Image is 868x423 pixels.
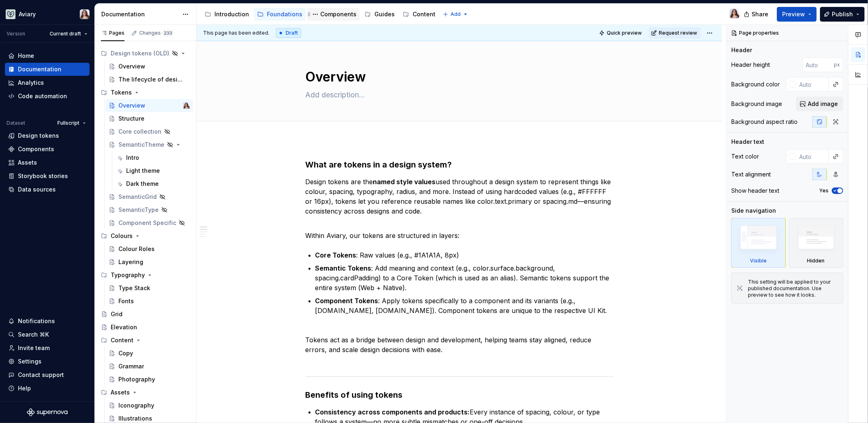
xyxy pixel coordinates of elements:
div: Assets [98,386,193,399]
img: Brittany Hogg [80,9,90,19]
button: Add image [796,97,843,111]
span: Publish [832,10,853,18]
div: Visible [731,218,786,268]
div: Grammar [118,362,144,370]
a: SemanticType [105,203,193,216]
a: Foundations [254,8,306,21]
a: Overview [105,60,193,73]
a: Elevation [98,321,193,334]
svg: Supernova Logo [27,408,68,416]
div: Photography [118,375,155,383]
strong: named style values [373,178,436,186]
a: Components [5,143,90,156]
a: Invite team [5,341,90,355]
div: Design tokens [18,132,59,140]
button: Help [5,382,90,395]
span: Share [752,10,768,18]
textarea: Overview [304,67,612,87]
div: Design tokens (OLD) [98,47,193,60]
span: Add image [808,100,838,108]
strong: Semantic Tokens [315,264,372,272]
span: Add [450,11,461,18]
span: 233 [162,30,173,36]
div: Foundations [267,10,302,18]
div: Draft [276,28,301,38]
div: Dataset [7,120,25,126]
div: Background aspect ratio [731,118,798,126]
button: Contact support [5,368,90,381]
a: Component Specific [105,216,193,229]
a: Core collection [105,125,193,138]
div: SemanticGrid [118,193,157,201]
div: Content [98,334,193,347]
div: Header [731,46,752,54]
span: Preview [782,10,805,18]
span: Request review [659,30,697,36]
div: Type Stack [118,284,150,292]
span: Fullscript [57,120,79,126]
div: Invite team [18,344,50,352]
a: Photography [105,373,193,386]
div: Iconography [118,401,154,410]
button: Request review [649,27,701,39]
img: 256e2c79-9abd-4d59-8978-03feab5a3943.png [6,9,15,19]
div: Fonts [118,297,134,305]
button: Quick preview [597,27,645,39]
span: Quick preview [607,30,642,36]
p: : Raw values (e.g., #1A1A1A, 8px) [315,250,613,260]
div: Typography [98,269,193,282]
div: Documentation [18,65,61,73]
div: Component Specific [118,219,176,227]
div: Content [111,336,133,344]
div: Structure [118,115,144,123]
button: Preview [777,7,817,22]
div: Overview [118,101,145,110]
p: : Apply tokens specifically to a component and its variants (e.g., [DOMAIN_NAME], [DOMAIN_NAME]).... [315,296,613,325]
a: Settings [5,355,90,368]
a: Documentation [5,63,90,76]
div: Version [7,31,25,37]
div: Tokens [111,88,132,97]
strong: Core Tokens [315,251,356,259]
div: Settings [18,357,42,366]
div: Background color [731,80,780,88]
div: This setting will be applied to your published documentation. Use preview to see how it looks. [748,279,838,298]
div: Colours [98,229,193,242]
div: Colours [111,232,133,240]
div: Core collection [118,128,162,136]
a: Guides [361,8,398,21]
a: Assets [5,156,90,169]
p: : Add meaning and context (e.g., color.surface.background, spacing.cardPadding) to a Core Token (... [315,263,613,293]
div: Side navigation [731,207,776,215]
div: Components [320,10,356,18]
div: Text color [731,152,759,161]
div: Pages [101,30,125,36]
a: Analytics [5,76,90,89]
div: Introduction [214,10,249,18]
div: Intro [126,154,139,162]
div: Changes [139,30,173,36]
div: Text alignment [731,170,771,178]
p: Design tokens are the used throughout a design system to represent things like colour, spacing, t... [306,177,613,226]
a: Introduction [201,8,252,21]
a: Colour Roles [105,242,193,256]
button: Search ⌘K [5,328,90,341]
img: Brittany Hogg [183,102,190,109]
div: Hidden [807,258,825,264]
strong: Component Tokens [315,297,378,305]
button: AviaryBrittany Hogg [2,5,93,23]
input: Auto [802,57,834,72]
div: Assets [111,388,130,397]
div: Components [18,145,54,153]
a: Home [5,49,90,62]
div: Help [18,384,31,392]
div: Page tree [201,6,439,22]
button: Share [740,7,774,22]
a: Grid [98,308,193,321]
div: Code automation [18,92,67,100]
div: Header height [731,61,770,69]
div: Colour Roles [118,245,155,253]
div: The lifecycle of design tokens [118,75,186,84]
span: Current draft [50,31,81,37]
